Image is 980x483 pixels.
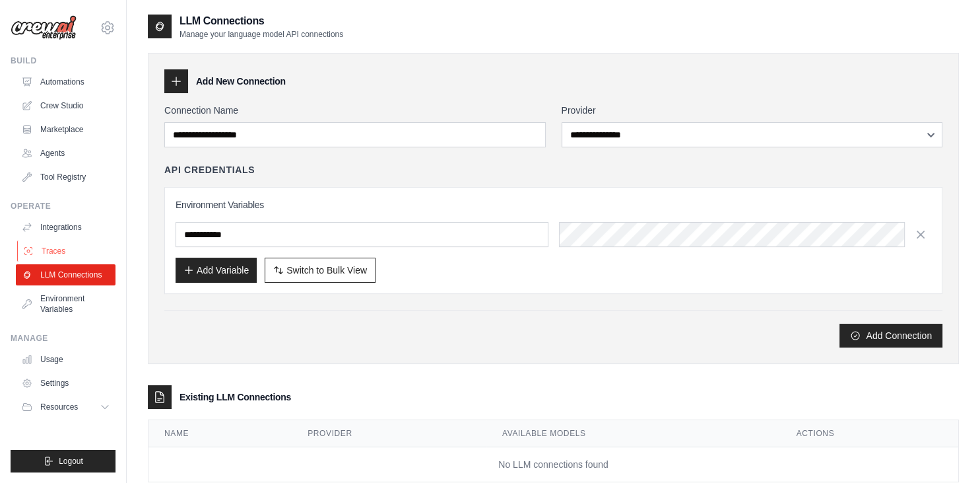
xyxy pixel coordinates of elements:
button: Switch to Bulk View [265,258,376,283]
div: Manage [11,333,115,344]
p: Manage your language model API connections [180,29,343,40]
a: LLM Connections [16,264,115,285]
th: Available Models [486,420,781,447]
a: Agents [16,143,115,164]
a: Environment Variables [16,288,115,320]
a: Settings [16,373,115,394]
button: Add Variable [176,258,257,283]
a: Traces [17,241,117,262]
button: Resources [16,396,115,418]
div: Build [11,56,115,66]
a: Integrations [16,217,115,238]
img: Logo [11,15,77,40]
label: Connection Name [164,104,546,117]
a: Usage [16,349,115,370]
div: Operate [11,201,115,211]
th: Provider [292,420,486,447]
h3: Existing LLM Connections [180,390,291,404]
a: Marketplace [16,119,115,140]
h3: Environment Variables [176,198,931,211]
span: Switch to Bulk View [286,264,367,277]
a: Crew Studio [16,95,115,116]
label: Provider [562,104,943,117]
h4: API Credentials [164,163,255,176]
h2: LLM Connections [180,13,343,29]
span: Resources [40,402,78,412]
td: No LLM connections found [148,447,958,482]
span: Logout [59,456,83,466]
th: Actions [781,420,958,447]
button: Add Connection [839,324,942,348]
button: Logout [11,450,115,472]
a: Tool Registry [16,167,115,188]
th: Name [148,420,292,447]
h3: Add New Connection [196,75,286,88]
a: Automations [16,71,115,93]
